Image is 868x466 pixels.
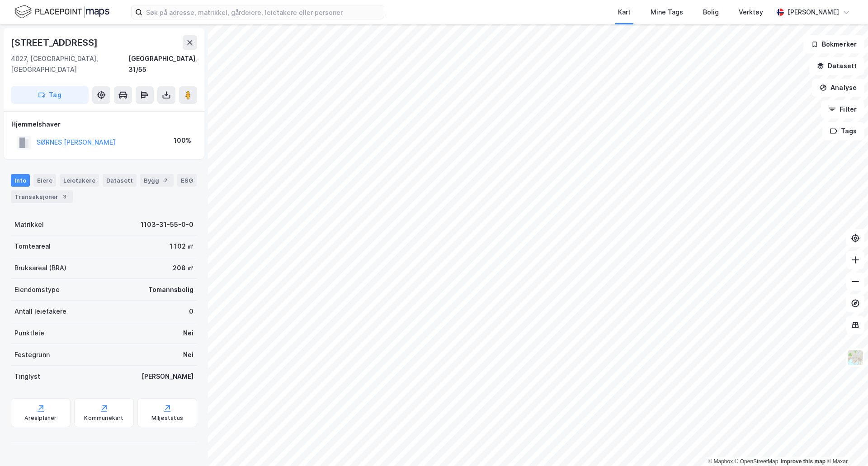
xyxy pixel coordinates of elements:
div: [PERSON_NAME] [788,7,839,18]
div: Festegrunn [14,349,50,360]
div: 1103-31-55-0-0 [141,219,193,230]
button: Tags [822,122,864,140]
div: Kommunekart [84,414,123,422]
div: Nei [183,349,193,360]
div: 208 ㎡ [173,263,193,273]
a: Mapbox [708,458,733,465]
div: Bolig [703,7,719,18]
button: Datasett [809,57,864,75]
div: Tomannsbolig [148,284,193,295]
div: Kontrollprogram for chat [823,423,868,466]
button: Bokmerker [803,35,864,53]
button: Analyse [812,79,864,97]
div: Hjemmelshaver [11,119,197,130]
div: ESG [177,174,197,187]
div: Datasett [103,174,137,187]
div: Tomteareal [14,241,51,252]
div: Tinglyst [14,371,40,382]
div: Nei [183,328,193,339]
div: Matrikkel [14,219,44,230]
div: 2 [161,176,170,185]
button: Filter [821,100,864,118]
div: 4027, [GEOGRAPHIC_DATA], [GEOGRAPHIC_DATA] [11,53,128,75]
div: Bygg [140,174,174,187]
a: Improve this map [781,458,826,465]
img: Z [847,349,864,366]
button: Tag [11,86,89,104]
div: 100% [174,135,191,146]
div: Info [11,174,30,187]
img: logo.f888ab2527a4732fd821a326f86c7f29.svg [14,4,109,20]
div: Kart [618,7,631,18]
div: Antall leietakere [14,306,66,317]
div: [GEOGRAPHIC_DATA], 31/55 [128,53,197,75]
div: [STREET_ADDRESS] [11,35,99,50]
a: OpenStreetMap [735,458,778,465]
div: 1 102 ㎡ [170,241,193,252]
div: Eiere [33,174,56,187]
div: [PERSON_NAME] [142,371,193,382]
iframe: Chat Widget [823,423,868,466]
div: Bruksareal (BRA) [14,263,66,273]
div: Transaksjoner [11,190,73,203]
div: Leietakere [60,174,99,187]
div: 0 [189,306,193,317]
div: Punktleie [14,328,44,339]
input: Søk på adresse, matrikkel, gårdeiere, leietakere eller personer [142,5,384,19]
div: Verktøy [739,7,763,18]
div: Eiendomstype [14,284,60,295]
div: Arealplaner [24,414,57,422]
div: 3 [60,192,69,201]
div: Mine Tags [651,7,683,18]
div: Miljøstatus [151,414,183,422]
